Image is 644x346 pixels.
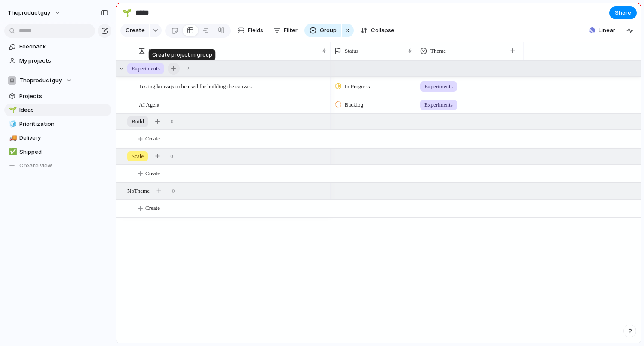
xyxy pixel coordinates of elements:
span: 0 [171,117,174,126]
span: 2 [187,64,190,73]
span: AI Agent [139,99,159,109]
span: Scale [132,152,144,161]
span: Group [320,26,337,35]
button: Create [120,24,149,37]
span: Name [149,47,162,55]
button: Collapse [357,24,398,37]
div: 🚚 [9,133,15,143]
button: Filter [270,24,301,37]
span: Feedback [19,42,108,51]
span: Fields [248,26,263,35]
div: 🌱 [9,105,15,115]
span: No Theme [127,187,150,195]
span: Create [145,204,160,212]
span: Collapse [371,26,394,35]
button: Share [609,6,637,19]
span: My projects [19,57,108,65]
span: Filter [284,26,298,35]
button: Linear [586,24,619,37]
span: Build [132,117,144,126]
span: 0 [170,152,173,161]
button: 🧊 [8,120,16,128]
span: Create [145,169,160,178]
button: 🌱 [8,106,16,114]
span: Theproductguy [19,76,62,85]
a: 🚚Delivery [4,131,111,144]
a: 🌱Ideas [4,104,111,116]
span: Ideas [19,106,108,114]
div: ✅ [9,147,15,157]
span: Status [345,47,358,55]
span: Share [615,9,631,17]
span: Experiments [132,64,160,73]
span: Prioritization [19,120,108,128]
div: Create project in group [149,49,216,60]
button: 🚚 [8,134,16,142]
span: Experiments [424,82,453,91]
button: 🌱 [120,6,134,20]
span: Projects [19,92,108,101]
div: 🧊 [9,119,15,129]
button: ✅ [8,148,16,156]
span: Linear [599,26,615,35]
a: My projects [4,54,111,67]
button: Group [304,24,341,37]
span: In Progress [345,82,370,91]
span: 0 [172,187,175,195]
a: Projects [4,90,111,103]
span: Testing konvajs to be used for building the canvas. [139,81,252,91]
span: Experiments [424,101,453,109]
a: Feedback [4,40,111,53]
button: Create view [4,159,111,172]
a: 🧊Prioritization [4,118,111,131]
span: Delivery [19,134,108,142]
a: ✅Shipped [4,146,111,158]
span: Theme [430,47,446,55]
span: Backlog [345,101,363,109]
span: Create view [19,161,52,170]
span: Shipped [19,148,108,156]
div: 🌱 [122,7,132,18]
button: Fields [234,24,267,37]
span: Create [145,134,160,143]
button: theproductguy [4,6,65,20]
span: Create [126,26,145,35]
button: Theproductguy [4,74,111,87]
span: theproductguy [8,9,50,17]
